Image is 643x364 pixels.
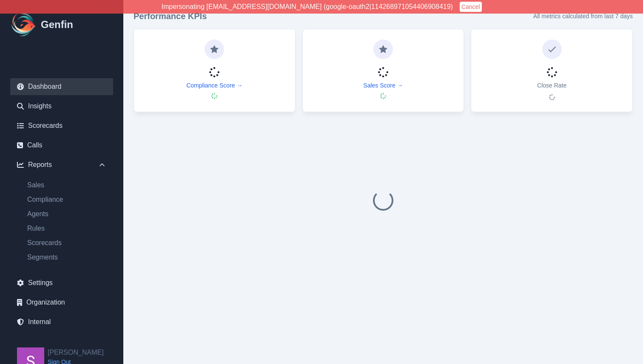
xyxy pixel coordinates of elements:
h3: Performance KPIs [134,10,207,22]
a: Organization [10,294,113,311]
a: Compliance Score → [186,81,242,90]
p: All metrics calculated from last 7 days [533,12,633,20]
a: Internal [10,313,113,330]
a: Settings [10,274,113,291]
a: Scorecards [10,117,113,134]
a: Compliance [20,195,113,205]
a: Dashboard [10,78,113,95]
h1: Genfin [41,18,73,31]
a: Insights [10,98,113,115]
p: Close Rate [537,81,566,90]
a: Agents [20,209,113,219]
a: Rules [20,223,113,234]
a: Scorecards [20,238,113,248]
div: Reports [10,156,113,173]
a: Calls [10,137,113,154]
a: Sales [20,180,113,190]
a: Segments [20,252,113,262]
img: Logo [10,11,37,38]
button: Cancel [460,2,482,12]
h2: [PERSON_NAME] [48,347,104,358]
a: Sales Score → [363,81,403,90]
